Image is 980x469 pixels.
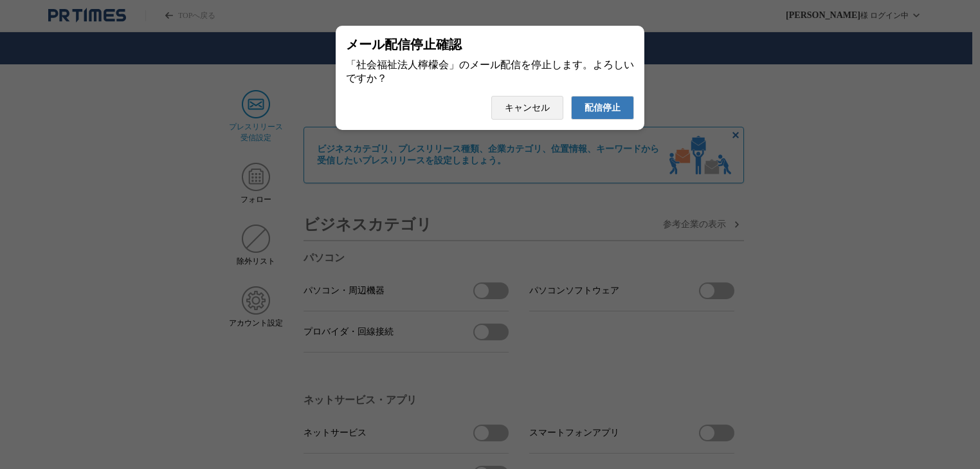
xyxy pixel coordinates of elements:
[346,59,634,86] div: 「社会福祉法人檸檬会」のメール配信を停止します。よろしいですか？
[346,36,462,53] span: メール配信停止確認
[585,102,621,114] span: 配信停止
[571,96,634,120] button: 配信停止
[491,96,563,120] button: キャンセル
[505,102,550,114] span: キャンセル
